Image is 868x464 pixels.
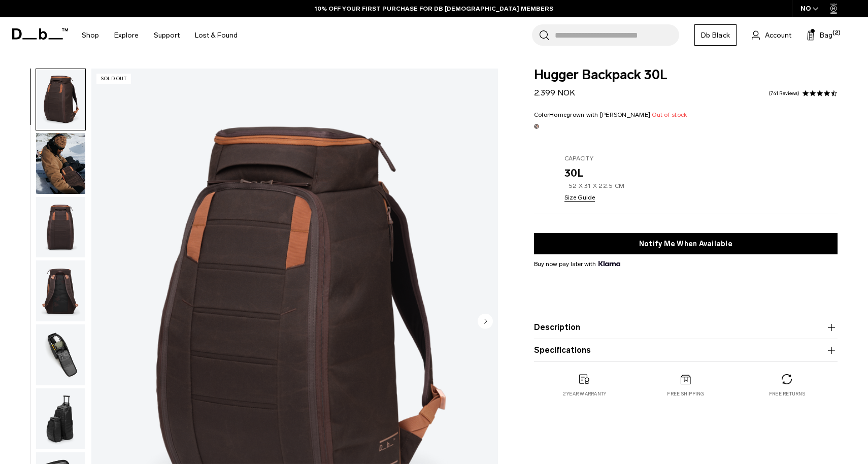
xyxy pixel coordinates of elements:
p: 2 year warranty [563,390,607,397]
span: Bag [820,30,832,41]
span: Account [765,30,791,41]
img: Hugger Backpack 30L Homegrown with Lu [36,388,85,449]
a: Shop [82,17,99,53]
a: Explore [114,17,139,53]
a: 10% OFF YOUR FIRST PURCHASE FOR DB [DEMOGRAPHIC_DATA] MEMBERS [315,4,553,13]
p: 52 x 31 x 22.5 CM [569,181,807,192]
button: Size Guide [564,194,595,202]
button: Hugger Backpack 30L Homegrown with Lu [36,388,86,450]
button: Hugger Backpack 30L Homegrown with Lu [36,69,86,130]
a: Account [752,29,791,41]
a: Lost & Found [195,17,238,53]
a: Db Black [694,24,737,46]
p: Free shipping [667,390,704,397]
img: Hugger Backpack 30L Homegrown with Lu [36,260,85,321]
img: Hugger Backpack 30L Homegrown with Lu [36,197,85,258]
p: Sold Out [96,74,131,84]
legend: Color [534,112,687,118]
span: Homegrown with [PERSON_NAME] [549,111,650,118]
button: Hugger Backpack 30L Homegrown with Lu [36,260,86,322]
span: Buy now pay later with [534,259,620,269]
img: Hugger Backpack 30L Homegrown with Lu [36,69,85,130]
button: Hugger Backpack 30L Homegrown with Lu [36,324,86,386]
p: Capacity [564,154,807,163]
span: 2.399 NOK [534,88,575,97]
button: Next slide [478,314,493,331]
button: Description [534,321,838,334]
span: (2) [832,29,841,38]
p: Free returns [769,390,805,397]
nav: Main Navigation [74,17,245,53]
button: Bag (2) [807,29,832,41]
img: {"height" => 20, "alt" => "Klarna"} [598,261,620,266]
a: Support [154,17,180,53]
span: Out of stock [652,111,687,118]
img: Hugger Backpack 30L Homegrown with Lu [36,133,85,194]
span: Hugger Backpack 30L [534,69,838,82]
button: Specifications [534,344,838,356]
button: Hugger Backpack 30L Homegrown with Lu [36,196,86,258]
img: Hugger Backpack 30L Homegrown with Lu [36,324,85,385]
button: Hugger Backpack 30L Homegrown with Lu [36,132,86,194]
a: 741 reviews [769,91,799,96]
button: Notify Me When Available [534,233,838,254]
p: 30L [564,165,807,181]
